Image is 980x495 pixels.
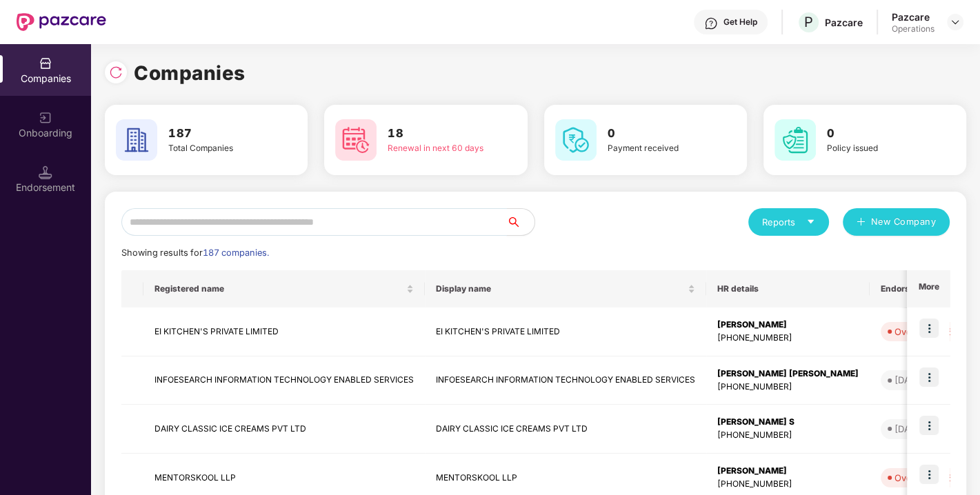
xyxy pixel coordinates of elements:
[723,17,757,28] div: Get Help
[894,471,963,485] div: Overdue - 156d
[116,119,157,161] img: svg+xml;base64,PHN2ZyB4bWxucz0iaHR0cDovL3d3dy53My5vcmcvMjAwMC9zdmciIHdpZHRoPSI2MCIgaGVpZ2h0PSI2MC...
[894,325,958,339] div: Overdue - 55d
[950,17,961,28] img: svg+xml;base64,PHN2ZyBpZD0iRHJvcGRvd24tMzJ4MzIiIHhtbG5zPSJodHRwOi8vd3d3LnczLm9yZy8yMDAwL3N2ZyIgd2...
[154,283,403,294] span: Registered name
[39,111,52,125] img: svg+xml;base64,PHN2ZyB3aWR0aD0iMjAiIGhlaWdodD0iMjAiIHZpZXdCb3g9IjAgMCAyMCAyMCIgZmlsbD0ibm9uZSIgeG...
[425,356,706,405] td: INFOESEARCH INFORMATION TECHNOLOGY ENABLED SERVICES
[827,142,928,155] div: Policy issued
[892,10,934,23] div: Pazcare
[109,65,123,79] img: svg+xml;base64,PHN2ZyBpZD0iUmVsb2FkLTMyeDMyIiB4bWxucz0iaHR0cDovL3d3dy53My5vcmcvMjAwMC9zdmciIHdpZH...
[143,405,425,454] td: DAIRY CLASSIC ICE CREAMS PVT LTD
[919,367,939,387] img: icon
[203,247,269,258] span: 187 companies.
[843,208,950,236] button: plusNew Company
[825,16,863,29] div: Pazcare
[919,319,939,338] img: icon
[143,307,425,356] td: EI KITCHEN'S PRIVATE LIMITED
[717,381,859,394] div: [PHONE_NUMBER]
[143,356,425,405] td: INFOESEARCH INFORMATION TECHNOLOGY ENABLED SERVICES
[134,58,246,88] h1: Companies
[919,465,939,484] img: icon
[857,217,866,228] span: plus
[762,215,815,229] div: Reports
[39,57,52,70] img: svg+xml;base64,PHN2ZyBpZD0iQ29tcGFuaWVzIiB4bWxucz0iaHR0cDovL3d3dy53My5vcmcvMjAwMC9zdmciIHdpZHRoPS...
[555,119,597,161] img: svg+xml;base64,PHN2ZyB4bWxucz0iaHR0cDovL3d3dy53My5vcmcvMjAwMC9zdmciIHdpZHRoPSI2MCIgaGVpZ2h0PSI2MC...
[871,215,937,229] span: New Company
[608,125,708,143] h3: 0
[804,14,813,30] span: P
[717,367,859,381] div: [PERSON_NAME] [PERSON_NAME]
[894,422,924,436] div: [DATE]
[506,208,535,236] button: search
[892,23,934,34] div: Operations
[425,307,706,356] td: EI KITCHEN'S PRIVATE LIMITED
[704,17,718,30] img: svg+xml;base64,PHN2ZyBpZD0iSGVscC0zMngzMiIgeG1sbnM9Imh0dHA6Ly93d3cudzMub3JnLzIwMDAvc3ZnIiB3aWR0aD...
[388,142,488,155] div: Renewal in next 60 days
[39,165,52,179] img: svg+xml;base64,PHN2ZyB3aWR0aD0iMTQuNSIgaGVpZ2h0PSIxNC41IiB2aWV3Qm94PSIwIDAgMTYgMTYiIGZpbGw9Im5vbm...
[894,373,924,387] div: [DATE]
[335,119,377,161] img: svg+xml;base64,PHN2ZyB4bWxucz0iaHR0cDovL3d3dy53My5vcmcvMjAwMC9zdmciIHdpZHRoPSI2MCIgaGVpZ2h0PSI2MC...
[425,405,706,454] td: DAIRY CLASSIC ICE CREAMS PVT LTD
[168,125,269,143] h3: 187
[717,465,859,478] div: [PERSON_NAME]
[881,283,959,294] span: Endorsements
[907,270,950,307] th: More
[717,319,859,332] div: [PERSON_NAME]
[717,429,859,442] div: [PHONE_NUMBER]
[143,270,425,307] th: Registered name
[388,125,488,143] h3: 18
[717,332,859,345] div: [PHONE_NUMBER]
[168,142,269,155] div: Total Companies
[706,270,870,307] th: HR details
[121,247,269,258] span: Showing results for
[17,13,106,31] img: New Pazcare Logo
[506,216,534,228] span: search
[774,119,816,161] img: svg+xml;base64,PHN2ZyB4bWxucz0iaHR0cDovL3d3dy53My5vcmcvMjAwMC9zdmciIHdpZHRoPSI2MCIgaGVpZ2h0PSI2MC...
[919,416,939,435] img: icon
[827,125,928,143] h3: 0
[806,217,815,226] span: caret-down
[608,142,708,155] div: Payment received
[436,283,685,294] span: Display name
[425,270,706,307] th: Display name
[717,416,859,429] div: [PERSON_NAME] S
[717,478,859,491] div: [PHONE_NUMBER]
